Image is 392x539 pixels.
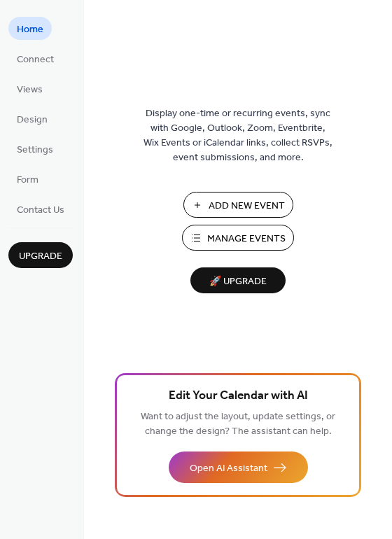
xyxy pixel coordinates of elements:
[17,22,43,37] span: Home
[143,106,332,165] span: Display one-time or recurring events, sync with Google, Outlook, Zoom, Eventbrite, Wix Events or ...
[169,451,308,483] button: Open AI Assistant
[207,232,286,246] span: Manage Events
[8,137,62,160] a: Settings
[209,199,285,213] span: Add New Event
[8,167,47,190] a: Form
[182,225,294,251] button: Manage Events
[17,83,43,97] span: Views
[183,192,293,218] button: Add New Event
[141,407,335,441] span: Want to adjust the layout, update settings, or change the design? The assistant can help.
[19,249,62,264] span: Upgrade
[8,197,73,220] a: Contact Us
[8,17,52,40] a: Home
[8,77,51,100] a: Views
[17,203,64,218] span: Contact Us
[169,386,308,406] span: Edit Your Calendar with AI
[8,242,73,268] button: Upgrade
[8,47,62,70] a: Connect
[190,461,267,476] span: Open AI Assistant
[17,52,54,67] span: Connect
[17,143,53,157] span: Settings
[17,173,38,188] span: Form
[199,272,277,291] span: 🚀 Upgrade
[17,113,48,127] span: Design
[8,107,56,130] a: Design
[190,267,286,293] button: 🚀 Upgrade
